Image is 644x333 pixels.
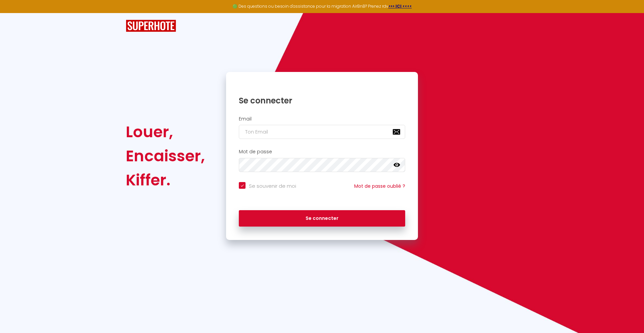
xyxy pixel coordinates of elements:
h1: Se connecter [239,95,405,106]
img: SuperHote logo [126,20,176,32]
a: >>> ICI <<<< [388,3,412,9]
div: Encaisser, [126,144,205,168]
div: Louer, [126,120,205,144]
input: Ton Email [239,125,405,139]
h2: Email [239,116,405,122]
h2: Mot de passe [239,149,405,155]
div: Kiffer. [126,168,205,192]
button: Se connecter [239,210,405,227]
a: Mot de passe oublié ? [354,183,405,189]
